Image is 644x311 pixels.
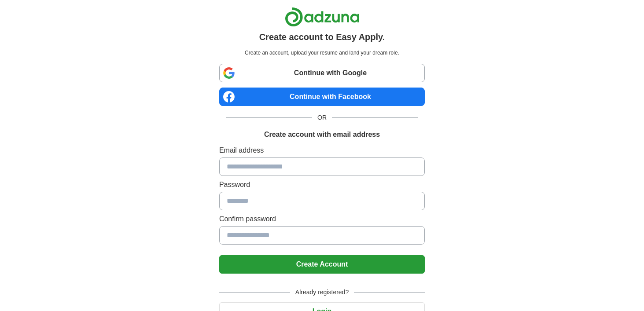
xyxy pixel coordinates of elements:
[219,179,425,190] label: Password
[259,30,385,44] h1: Create account to Easy Apply.
[219,88,425,106] a: Continue with Facebook
[312,113,332,122] span: OR
[264,129,380,140] h1: Create account with email address
[285,7,360,27] img: Adzuna logo
[290,288,354,297] span: Already registered?
[219,145,425,156] label: Email address
[219,255,425,274] button: Create Account
[219,64,425,82] a: Continue with Google
[219,214,425,224] label: Confirm password
[221,49,423,57] p: Create an account, upload your resume and land your dream role.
